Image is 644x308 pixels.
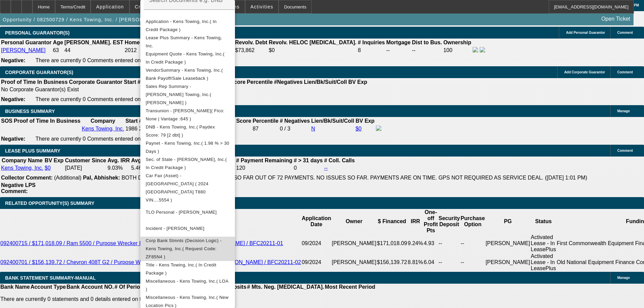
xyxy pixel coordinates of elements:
[140,261,235,277] button: Title - Kens Towing, Inc.( In Credit Package )
[140,18,235,34] button: Application - Kens Towing, Inc.( In Credit Package )
[140,66,235,82] button: VendorSummary - Kens Towing, Inc.( Bank Payoff/Sale Leaseback )
[146,108,224,121] span: Transunion - [PERSON_NAME]( Fico: None | Vantage :645 )
[146,68,223,81] span: VendorSummary - Kens Towing, Inc.( Bank Payoff/Sale Leaseback )
[140,237,235,261] button: Corp Bank Stmnts (Decision Logic) - Kens Towing, Inc.( Request Code: ZF85N4 )
[140,82,235,107] button: Sales Rep Summary - Kens Towing, Inc.( Seeley, Donald )
[146,84,211,105] span: Sales Rep Summary - [PERSON_NAME] Towing, Inc.( [PERSON_NAME] )
[146,295,229,308] span: Miscellaneous - Kens Towing, Inc.( New Location Pics )
[140,156,235,172] button: Sec. of State - Kens Towing, Inc.( In Credit Package )
[146,51,224,65] span: Equipment Quote - Kens Towing, Inc.( In Credit Package )
[146,124,215,138] span: DNB - Kens Towing, Inc.( Paydex Score: 79 [2 dbt] )
[146,226,205,231] span: Incident - [PERSON_NAME]
[146,35,222,48] span: Lease Plus Summary - Kens Towing, Inc.
[140,277,235,293] button: Miscellaneous - Kens Towing, Inc.( LOA )
[140,34,235,50] button: Lease Plus Summary - Kens Towing, Inc.
[146,262,216,276] span: Title - Kens Towing, Inc.( In Credit Package )
[140,139,235,156] button: Paynet - Kens Towing, Inc.( 1.98 % > 30 Days )
[146,279,228,292] span: Miscellaneous - Kens Towing, Inc.( LOA )
[140,123,235,139] button: DNB - Kens Towing, Inc.( Paydex Score: 79 [2 dbt] )
[140,204,235,220] button: TLO Personal - Pence, Kenneth
[146,173,209,203] span: Car Fax (Asset) - [GEOGRAPHIC_DATA] ( 2024 [GEOGRAPHIC_DATA] T880 VIN....5554 )
[140,172,235,204] button: Car Fax (Asset) - Kenworth ( 2024 Kenworth T880 VIN....5554 )
[140,220,235,237] button: Incident - Pence, Kenneth
[140,107,235,123] button: Transunion - Pence, Kenneth( Fico: None | Vantage :645 )
[146,141,229,154] span: Paynet - Kens Towing, Inc.( 1.98 % > 30 Days )
[146,210,217,215] span: TLO Personal - [PERSON_NAME]
[140,50,235,66] button: Equipment Quote - Kens Towing, Inc.( In Credit Package )
[146,157,227,170] span: Sec. of State - [PERSON_NAME], Inc.( In Credit Package )
[146,19,217,32] span: Application - Kens Towing, Inc.( In Credit Package )
[146,238,221,259] span: Corp Bank Stmnts (Decision Logic) - Kens Towing, Inc.( Request Code: ZF85N4 )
